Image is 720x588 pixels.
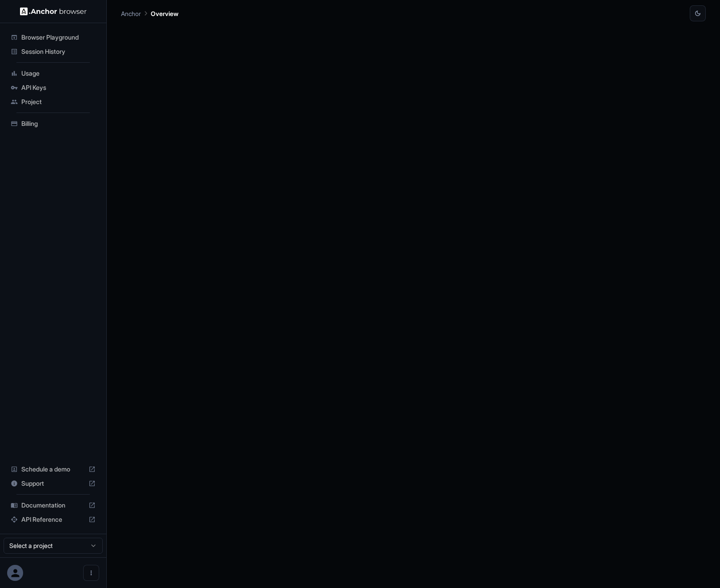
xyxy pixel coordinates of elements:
[7,66,99,81] div: Usage
[121,8,178,18] nav: breadcrumb
[7,117,99,131] div: Billing
[21,83,96,92] span: API Keys
[21,69,96,78] span: Usage
[7,95,99,109] div: Project
[83,565,99,581] button: Open menu
[7,81,99,95] div: API Keys
[121,9,141,18] p: Anchor
[21,119,96,128] span: Billing
[151,9,178,18] p: Overview
[21,501,85,510] span: Documentation
[7,498,99,512] div: Documentation
[21,465,85,474] span: Schedule a demo
[21,515,85,524] span: API Reference
[7,512,99,527] div: API Reference
[20,7,87,16] img: Anchor Logo
[21,47,96,56] span: Session History
[7,30,99,44] div: Browser Playground
[21,97,96,106] span: Project
[7,44,99,59] div: Session History
[7,462,99,476] div: Schedule a demo
[21,479,85,488] span: Support
[21,33,96,42] span: Browser Playground
[7,476,99,491] div: Support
